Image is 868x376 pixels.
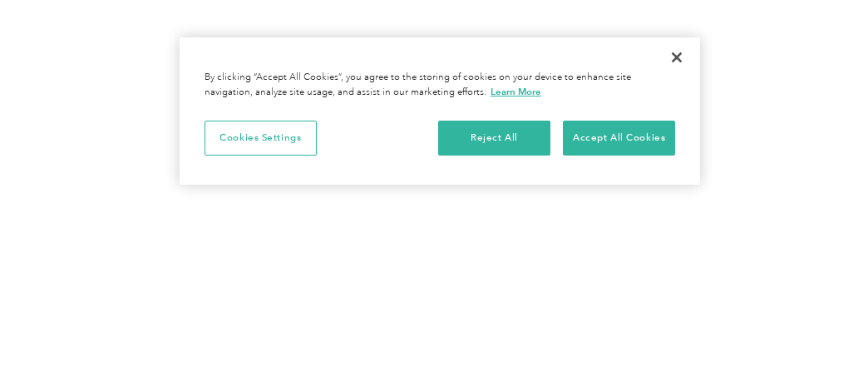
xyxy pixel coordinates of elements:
button: Reject All [438,121,550,156]
div: Cookie banner [180,37,700,185]
div: Privacy [180,37,700,185]
button: Cookies Settings [205,121,317,156]
button: Accept All Cookies [563,121,675,156]
div: By clicking “Accept All Cookies”, you agree to the storing of cookies on your device to enhance s... [205,71,675,100]
a: More information about your privacy, opens in a new tab [491,86,541,97]
button: Close [658,39,695,76]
